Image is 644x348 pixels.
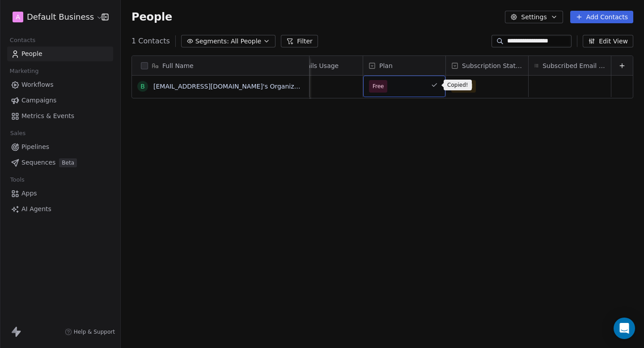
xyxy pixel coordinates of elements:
[462,61,523,70] span: Subscription Status
[7,47,113,61] a: People
[446,56,528,75] div: Subscription Status
[6,173,28,187] span: Tools
[16,13,20,21] span: A
[7,93,113,108] a: Campaigns
[11,9,95,25] button: ADefault Business
[7,109,113,123] a: Metrics & Events
[131,36,170,47] span: 1 Contacts
[297,61,339,70] span: Emails Usage
[65,328,115,335] a: Help & Support
[6,34,39,47] span: Contacts
[7,186,113,201] a: Apps
[583,35,633,47] button: Edit View
[74,328,115,335] span: Help & Support
[153,83,310,90] a: [EMAIL_ADDRESS][DOMAIN_NAME]'s Organization
[132,76,309,341] div: grid
[140,82,145,91] div: b
[281,35,318,47] button: Filter
[21,80,54,89] span: Workflows
[59,158,77,167] span: Beta
[6,64,42,78] span: Marketing
[21,158,55,167] span: Sequences
[6,127,30,140] span: Sales
[132,56,309,75] div: Full Name
[280,56,363,75] div: Emails Usage
[231,37,261,46] span: All People
[195,37,229,46] span: Segments:
[7,77,113,92] a: Workflows
[505,11,563,23] button: Settings
[21,96,56,105] span: Campaigns
[27,11,94,23] span: Default Business
[21,142,49,152] span: Pipelines
[614,318,635,339] div: Open Intercom Messenger
[21,204,51,214] span: AI Agents
[570,11,633,23] button: Add Contacts
[21,189,37,198] span: Apps
[7,155,113,170] a: SequencesBeta
[7,202,113,216] a: AI Agents
[363,56,445,75] div: Plan
[21,111,74,121] span: Metrics & Events
[529,56,611,75] div: Subscribed Email Categories
[379,61,393,70] span: Plan
[162,61,194,70] span: Full Name
[542,61,606,70] span: Subscribed Email Categories
[447,81,468,89] p: Copied!
[21,49,42,59] span: People
[373,82,384,91] span: Free
[131,10,172,24] span: People
[7,140,113,154] a: Pipelines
